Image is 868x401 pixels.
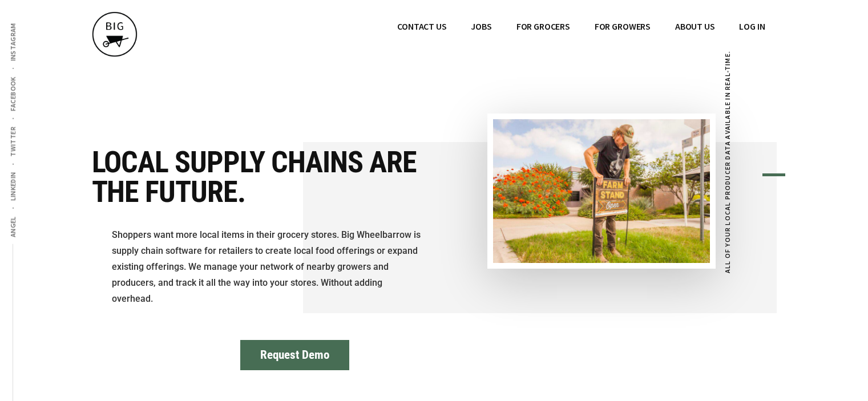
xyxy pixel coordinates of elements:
[9,172,17,201] span: LinkedIn
[386,11,776,41] nav: Main
[7,70,19,118] a: Facebook
[7,120,19,164] a: Twitter
[675,21,715,32] span: ABOUT US
[728,11,776,41] a: Log In
[664,11,726,41] a: ABOUT US
[240,340,349,370] button: Request Demo
[505,11,582,41] a: FOR GROCERS
[397,21,446,32] span: CONTACT US
[9,216,17,237] span: Angel
[112,227,425,307] p: Shoppers want more local items in their grocery stores. Big Wheelbarrow is supply chain software ...
[583,11,662,41] a: FOR GROWERS
[9,127,17,157] span: Twitter
[722,39,733,285] figcaption: All of your local producer data available in real-time.
[7,209,19,244] a: Angel
[739,21,765,32] span: Log In
[9,76,17,111] span: Facebook
[516,21,570,32] span: FOR GROCERS
[7,16,19,68] a: Instagram
[459,11,503,41] a: JOBS
[471,21,491,32] span: JOBS
[595,21,651,32] span: FOR GROWERS
[386,11,458,41] a: CONTACT US
[92,11,138,57] img: BIG WHEELBARROW
[7,165,19,208] a: LinkedIn
[9,23,17,61] span: Instagram
[92,148,425,207] h1: Local supply chains are the future.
